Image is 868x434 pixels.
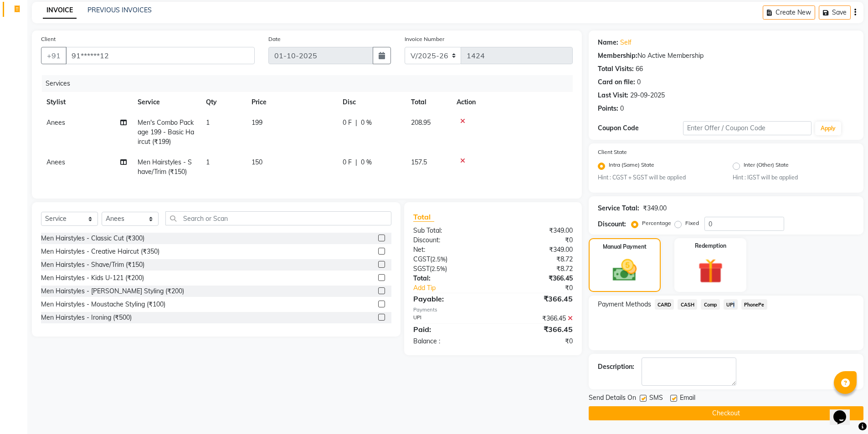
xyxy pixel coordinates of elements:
img: _cash.svg [605,256,644,284]
th: Total [406,92,451,112]
label: Manual Payment [603,243,647,251]
div: Last Visit: [598,91,628,100]
div: ( ) [406,264,493,274]
div: ₹349.00 [493,245,580,255]
a: Add Tip [406,283,507,293]
div: ( ) [406,255,493,264]
span: CARD [655,299,674,310]
label: Intra (Same) State [609,161,654,172]
span: 199 [252,118,262,127]
div: Payments [413,306,572,314]
div: 0 [620,104,624,113]
span: Total [413,212,434,222]
div: Service Total: [598,204,639,213]
th: Action [451,92,573,112]
div: Description: [598,362,634,372]
input: Enter Offer / Coupon Code [683,121,812,135]
label: Date [268,35,281,43]
div: UPI [406,314,493,323]
span: Men Hairstyles - Shave/Trim (₹150) [138,158,192,176]
div: Total Visits: [598,64,634,74]
div: ₹0 [508,283,580,293]
label: Client [41,35,56,43]
span: 1 [206,158,210,166]
label: Inter (Other) State [744,161,789,172]
div: 0 [637,77,641,87]
div: Points: [598,104,618,113]
div: Paid: [406,324,493,335]
div: Sub Total: [406,226,493,235]
div: ₹366.45 [493,293,580,304]
span: Anees [46,158,65,166]
div: Balance : [406,337,493,346]
div: Men Hairstyles - [PERSON_NAME] Styling (₹200) [41,286,184,296]
div: Net: [406,245,493,255]
span: CASH [678,299,697,310]
span: UPI [724,299,738,310]
button: Apply [815,122,841,135]
div: Men Hairstyles - Creative Haircut (₹350) [41,247,159,256]
div: Men Hairstyles - Ironing (₹500) [41,313,132,322]
span: Payment Methods [598,300,651,309]
div: Name: [598,38,618,47]
span: 2.5% [431,265,445,272]
span: 150 [252,158,262,166]
div: Coupon Code [598,123,683,133]
span: 0 % [361,118,372,128]
a: Self [620,38,632,47]
th: Service [132,92,200,112]
div: ₹0 [493,235,580,245]
span: 2.5% [432,255,446,263]
div: ₹366.45 [493,314,580,323]
span: | [355,158,357,167]
div: Card on file: [598,77,635,87]
iframe: chat widget [830,398,859,425]
div: ₹0 [493,337,580,346]
span: Send Details On [589,393,636,404]
span: SGST [413,265,430,273]
input: Search or Scan [165,211,391,225]
div: ₹349.00 [493,226,580,235]
button: Save [819,5,851,20]
span: Anees [46,118,65,127]
label: Invoice Number [405,35,444,43]
th: Qty [200,92,246,112]
div: Services [42,75,580,92]
div: Men Hairstyles - Classic Cut (₹300) [41,234,144,243]
span: 157.5 [411,158,427,166]
div: 29-09-2025 [630,91,665,100]
a: PREVIOUS INVOICES [87,6,152,14]
div: Men Hairstyles - Moustache Styling (₹100) [41,300,165,309]
span: Comp [701,299,720,310]
div: Membership: [598,51,637,61]
small: Hint : CGST + SGST will be applied [598,174,719,182]
div: ₹8.72 [493,255,580,264]
div: ₹349.00 [643,204,667,213]
span: SMS [649,393,663,404]
div: ₹8.72 [493,264,580,274]
span: PhonePe [741,299,767,310]
span: | [355,118,357,128]
span: Men's Combo Package 199 - Basic Haircut (₹199) [138,118,194,146]
a: INVOICE [43,2,77,19]
small: Hint : IGST will be applied [733,174,854,182]
button: Create New [763,5,815,20]
label: Redemption [695,242,726,250]
th: Price [246,92,337,112]
div: Men Hairstyles - Shave/Trim (₹150) [41,260,144,270]
div: Men Hairstyles - Kids U-121 (₹200) [41,273,144,283]
button: Checkout [589,406,863,420]
th: Stylist [41,92,132,112]
div: Discount: [598,220,626,229]
div: 66 [636,64,643,74]
img: _gift.svg [690,255,731,286]
span: 208.95 [411,118,431,127]
label: Percentage [642,219,671,227]
div: Payable: [406,293,493,304]
div: Discount: [406,235,493,245]
span: 0 % [361,158,372,167]
span: 1 [206,118,210,127]
div: Total: [406,274,493,283]
th: Disc [337,92,406,112]
span: 0 F [343,158,352,167]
